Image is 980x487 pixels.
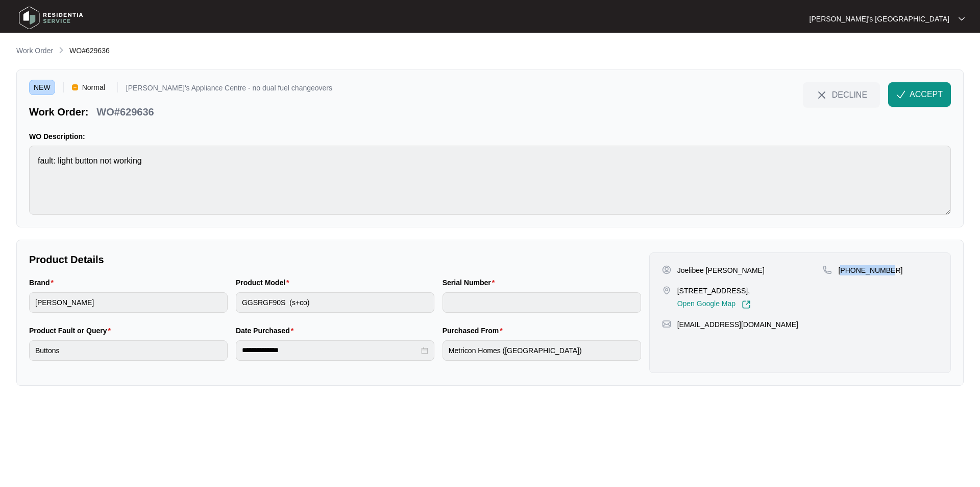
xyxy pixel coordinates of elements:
p: Product Details [29,252,641,267]
label: Date Purchased [236,326,298,336]
p: Work Order: [29,105,88,119]
input: Purchased From [443,340,641,361]
p: [PHONE_NUMBER] [838,265,902,275]
img: Link-External [742,300,751,309]
p: WO Description: [29,131,951,142]
img: dropdown arrow [959,16,965,21]
span: DECLINE [832,89,867,100]
img: map-pin [823,265,832,274]
p: [EMAIL_ADDRESS][DOMAIN_NAME] [677,319,798,330]
p: [PERSON_NAME]'s [GEOGRAPHIC_DATA] [810,14,949,24]
img: check-Icon [896,90,905,99]
img: residentia service logo [15,3,87,33]
input: Date Purchased [242,345,419,356]
img: user-pin [662,265,671,274]
img: Vercel Logo [72,84,78,90]
p: Joelibee [PERSON_NAME] [677,265,765,275]
label: Brand [29,277,58,288]
input: Product Model [236,292,434,313]
input: Serial Number [443,292,641,313]
p: WO#629636 [96,105,154,119]
a: Work Order [14,45,55,57]
p: [PERSON_NAME]'s Appliance Centre - no dual fuel changeovers [126,84,332,95]
p: [STREET_ADDRESS], [677,286,751,296]
span: ACCEPT [910,88,943,101]
img: map-pin [662,319,671,329]
label: Product Fault or Query [29,326,115,336]
label: Serial Number [443,277,499,288]
span: NEW [29,80,55,95]
label: Product Model [236,277,293,288]
input: Product Fault or Query [29,340,228,361]
img: map-pin [662,286,671,295]
img: chevron-right [57,46,65,54]
button: check-IconACCEPT [888,82,951,107]
a: Open Google Map [677,300,751,309]
button: close-IconDECLINE [803,82,880,107]
span: Normal [78,80,109,95]
label: Purchased From [443,326,507,336]
input: Brand [29,292,228,313]
p: Work Order [16,45,53,56]
textarea: fault: light button not working [29,146,951,215]
img: close-Icon [816,89,828,101]
span: WO#629636 [69,47,110,55]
